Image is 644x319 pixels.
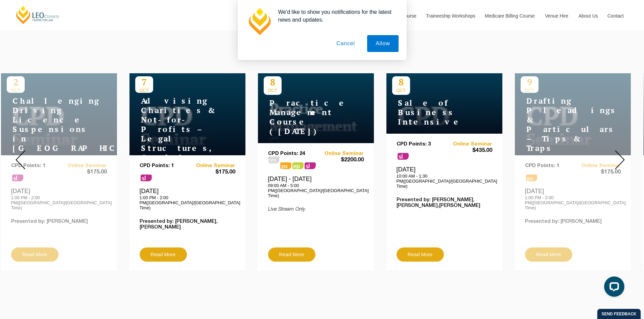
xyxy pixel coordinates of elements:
p: Presented by: [PERSON_NAME],[PERSON_NAME] [140,219,235,230]
button: Allow [367,35,398,52]
iframe: LiveChat chat widget [599,274,627,302]
div: [DATE] [140,187,235,210]
div: [DATE] [397,166,492,189]
p: Live Stream Only [268,207,364,212]
span: OCT [135,88,153,93]
p: 1:00 PM - 2:00 PM([GEOGRAPHIC_DATA]/[GEOGRAPHIC_DATA] Time) [140,195,235,210]
p: CPD Points: 24 [268,151,316,157]
a: Read More [268,247,315,262]
span: OCT [392,88,410,93]
span: pm [268,157,279,163]
p: 8 [264,76,282,88]
a: Read More [397,247,444,262]
h4: Sale of Business Intensive [392,98,477,127]
img: notification icon [246,8,273,35]
div: We'd like to show you notifications for the latest news and updates. [273,8,399,24]
p: 8 [392,76,410,88]
a: Online Seminar [444,141,492,147]
h4: Practice Management Course ([DATE]) [264,98,348,136]
span: ps [280,162,291,169]
p: 7 [135,76,153,88]
a: Online Seminar [187,163,235,169]
a: Read More [140,247,187,262]
span: ps [292,162,304,169]
p: CPD Points: 3 [397,141,445,147]
span: sl [398,153,409,160]
img: Next [615,150,625,169]
p: Presented by: [PERSON_NAME],[PERSON_NAME],[PERSON_NAME] [397,197,492,209]
p: CPD Points: 1 [140,163,188,169]
h4: Advising Charities & Not-for-Profits – Legal Structures, Compliance & Risk Management [135,96,220,181]
span: $2200.00 [316,157,364,164]
div: [DATE] - [DATE] [268,175,364,198]
span: sl [305,162,316,169]
span: $175.00 [187,169,235,176]
p: 09:00 AM - 5:00 PM([GEOGRAPHIC_DATA]/[GEOGRAPHIC_DATA] Time) [268,183,364,198]
p: 10:00 AM - 1:30 PM([GEOGRAPHIC_DATA]/[GEOGRAPHIC_DATA] Time) [397,174,492,189]
span: sl [141,175,152,181]
span: $435.00 [444,147,492,154]
span: OCT [264,88,282,93]
img: Prev [16,150,25,169]
button: Cancel [328,35,363,52]
a: Online Seminar [316,151,364,157]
